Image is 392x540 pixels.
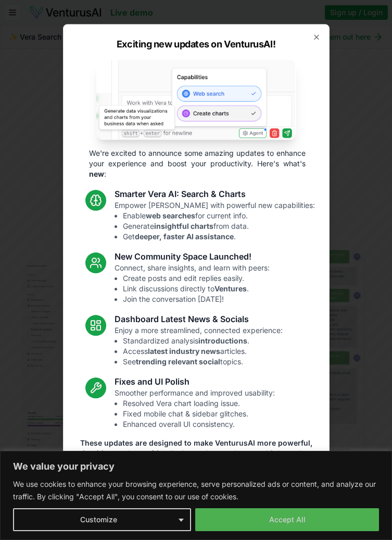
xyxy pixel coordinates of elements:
[115,263,270,305] p: Connect, share insights, and learn with peers:
[198,337,247,346] strong: introductions
[117,37,275,52] h2: Exciting new updates on VenturusAI!
[80,438,313,470] p: These updates are designed to make VenturusAI more powerful, intuitive, and user-friendly. Let us...
[136,358,220,366] strong: trending relevant social
[115,251,270,263] h3: New Community Space Launched!
[123,274,270,284] li: Create posts and edit replies easily.
[123,420,275,430] li: Enhanced overall UI consistency.
[135,232,234,241] strong: deeper, faster AI assistance
[148,347,220,356] strong: latest industry news
[123,294,270,305] li: Join the conversation [DATE]!
[123,232,315,242] li: Get .
[96,60,296,140] img: Vera AI
[115,326,283,367] p: Enjoy a more streamlined, connected experience:
[123,357,283,367] li: See topics.
[115,388,275,430] p: Smoother performance and improved usability:
[146,212,195,220] strong: web searches
[214,285,247,293] strong: Ventures
[123,399,275,409] li: Resolved Vera chart loading issue.
[123,336,283,347] li: Standardized analysis .
[123,222,315,232] li: Generate from data.
[115,376,275,388] h3: Fixes and UI Polish
[123,211,315,222] li: Enable for current info.
[115,201,315,242] p: Empower [PERSON_NAME] with powerful new capabilities:
[118,482,274,503] a: Read the full announcement on our blog!
[123,409,275,420] li: Fixed mobile chat & sidebar glitches.
[123,347,283,357] li: Access articles.
[154,222,213,231] strong: insightful charts
[123,284,270,294] li: Link discussions directly to .
[81,149,314,180] p: We're excited to announce some amazing updates to enhance your experience and boost your producti...
[89,170,104,179] strong: new
[115,188,315,201] h3: Smarter Vera AI: Search & Charts
[115,313,283,326] h3: Dashboard Latest News & Socials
